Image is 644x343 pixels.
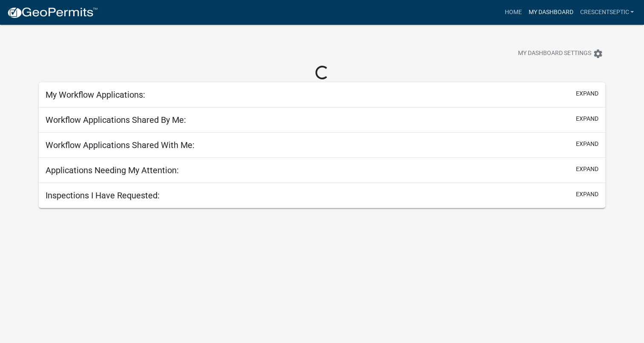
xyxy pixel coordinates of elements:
[576,140,598,148] button: expand
[46,190,160,201] h5: Inspections I Have Requested:
[46,165,179,175] h5: Applications Needing My Attention:
[501,4,525,20] a: Home
[576,89,598,98] button: expand
[576,114,598,123] button: expand
[576,190,598,199] button: expand
[46,115,186,125] h5: Workflow Applications Shared By Me:
[46,140,195,150] h5: Workflow Applications Shared With Me:
[593,49,603,59] i: settings
[511,45,610,62] button: My Dashboard Settingssettings
[46,90,145,100] h5: My Workflow Applications:
[525,4,576,20] a: My Dashboard
[576,165,598,174] button: expand
[518,49,591,59] span: My Dashboard Settings
[576,4,637,20] a: Crescentseptic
